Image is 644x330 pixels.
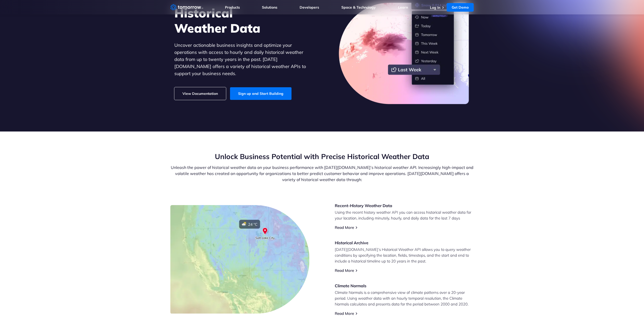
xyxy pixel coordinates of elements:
[225,5,240,10] a: Products
[170,4,203,11] a: Home link
[335,247,474,264] p: [DATE][DOMAIN_NAME]’s Historical Weather API allows you to query weather conditions by specifying...
[339,1,470,104] img: historical-weather-data.png.webp
[447,3,474,12] a: Get Demo
[230,87,292,100] a: Sign up and Start Building
[197,239,242,315] img: Template-1.jpg
[170,152,474,161] h2: Unlock Business Potential with Precise Historical Weather Data
[341,5,376,10] a: Space & Technology
[398,5,408,10] a: Learn
[335,203,474,208] h3: Recent-History Weather Data
[335,311,354,316] a: Read More
[335,209,474,221] p: Using the recent history weather API you can access historical weather data for your location, in...
[335,283,474,289] h3: Climate Normals
[170,164,474,183] p: Unleash the power of historical weather data on your business performance with [DATE][DOMAIN_NAME...
[262,5,277,10] a: Solutions
[335,268,354,273] a: Read More
[174,5,314,36] h1: Historical Weather Data
[174,42,314,77] p: Uncover actionable business insights and optimize your operations with access to hourly and daily...
[335,290,474,307] p: Climate Normals is a comprehensive view of climate patterns over a 20-year period. Using weather ...
[430,5,440,10] a: Log In
[300,5,319,10] a: Developers
[170,205,309,314] img: image1.jpg
[335,225,354,230] a: Read More
[335,240,474,246] h3: Historical Archive
[174,87,226,100] a: View Documentation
